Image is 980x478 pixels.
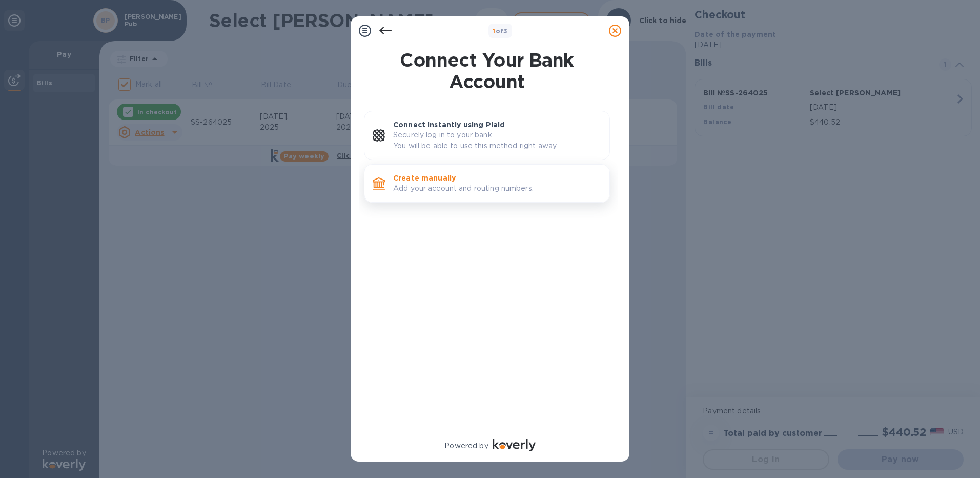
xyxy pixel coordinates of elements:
b: of 3 [493,27,508,35]
p: Add your account and routing numbers. [393,183,601,194]
p: Securely log in to your bank. You will be able to use this method right away. [393,130,601,151]
h1: Connect Your Bank Account [360,49,614,92]
p: Powered by [444,441,488,451]
p: Create manually [393,173,601,183]
img: Logo [493,439,536,451]
p: Connect instantly using Plaid [393,120,601,130]
span: 1 [493,27,495,35]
